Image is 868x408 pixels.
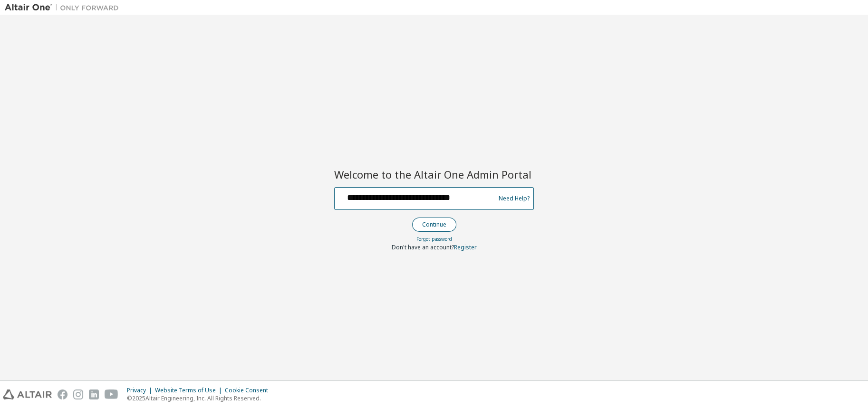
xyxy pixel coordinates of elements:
[334,168,534,181] h2: Welcome to the Altair One Admin Portal
[155,387,225,394] div: Website Terms of Use
[105,389,118,399] img: youtube.svg
[73,389,83,399] img: instagram.svg
[454,243,477,251] a: Register
[127,394,274,402] p: © 2025 Altair Engineering, Inc. All Rights Reserved.
[392,243,454,251] span: Don't have an account?
[58,389,68,399] img: facebook.svg
[412,218,456,232] button: Continue
[225,387,274,394] div: Cookie Consent
[3,389,52,399] img: altair_logo.svg
[89,389,99,399] img: linkedin.svg
[499,198,530,199] a: Need Help?
[5,3,124,12] img: Altair One
[416,236,452,242] a: Forgot password
[127,387,155,394] div: Privacy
